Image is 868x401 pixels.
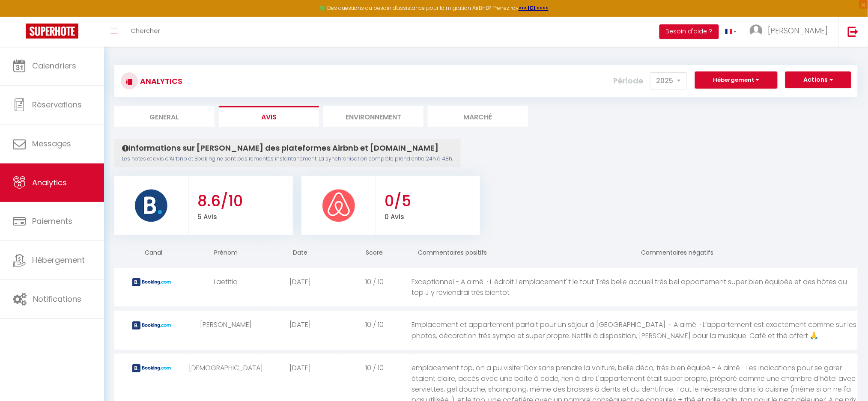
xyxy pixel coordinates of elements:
h3: 8.6/10 [197,192,290,210]
div: Exceptionnel - A aimé · L édroit l emplacement ́t le tout Très belle accueil très bel appartemen... [412,268,858,306]
img: booking2.png [132,321,171,330]
button: Hébergement [695,71,778,89]
h3: Analytics [138,71,182,91]
img: Super Booking [26,24,78,39]
img: logout [848,26,859,37]
span: Réservations [32,99,82,110]
p: Les notes et avis d’Airbnb et Booking ne sont pas remontés instantanément. La synchronisation com... [122,155,453,163]
th: Score [337,241,412,266]
div: [DATE] [263,354,337,382]
label: Période [614,71,644,90]
th: Prénom [189,241,263,266]
a: Chercher [124,17,167,47]
th: Date [263,241,337,266]
img: ... [750,24,763,37]
span: Chercher [131,26,160,35]
div: [DATE] [263,268,337,296]
div: [DEMOGRAPHIC_DATA] [189,354,263,382]
th: Commentaires négatifs [635,241,858,266]
img: booking2.png [132,364,171,372]
div: Emplacement et appartement parfait pour un séjour à [GEOGRAPHIC_DATA]. - A aimé · L’appartement e... [412,311,858,349]
span: Paiements [32,216,72,226]
li: Environnement [323,106,424,127]
span: Notifications [33,294,81,304]
div: Laetitia [189,268,263,296]
li: Avis [219,106,319,127]
div: [DATE] [263,311,337,339]
th: Commentaires positifs [412,241,635,266]
h4: Informations sur [PERSON_NAME] des plateformes Airbnb et [DOMAIN_NAME] [122,143,453,153]
span: Analytics [32,177,67,188]
span: Hébergement [32,255,85,265]
li: Marché [428,106,528,127]
h3: 0/5 [385,192,478,210]
button: Besoin d'aide ? [659,24,719,39]
li: General [114,106,215,127]
a: >>> ICI <<<< [519,4,549,12]
div: 10 / 10 [337,311,412,339]
span: [PERSON_NAME] [768,25,828,36]
p: 0 Avis [385,210,478,222]
a: ... [PERSON_NAME] [743,17,839,47]
p: 5 Avis [197,210,290,222]
span: Calendriers [32,60,76,71]
div: [PERSON_NAME] [189,311,263,339]
button: Actions [785,71,851,89]
span: Messages [32,138,71,149]
div: 10 / 10 [337,354,412,382]
span: Canal [140,248,162,257]
img: booking2.png [132,278,171,286]
div: 10 / 10 [337,268,412,296]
